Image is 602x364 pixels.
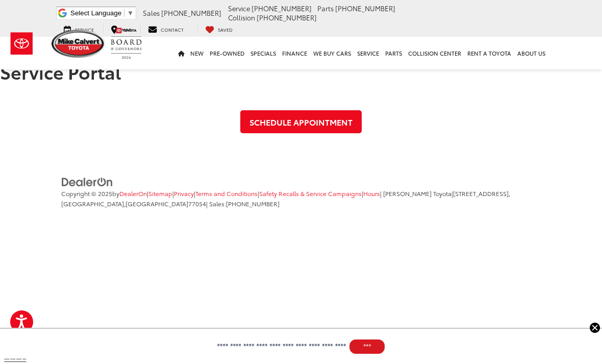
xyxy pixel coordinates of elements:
span: Contact [161,26,184,33]
span: | Sales: [206,199,280,208]
span: [PHONE_NUMBER] [335,4,395,13]
a: Pre-Owned [207,37,247,69]
a: Privacy [174,189,194,198]
span: | [PERSON_NAME] Toyota [380,189,451,198]
span: Parts [317,4,334,13]
span: by [112,189,147,198]
a: DealerOn Home Page [119,189,147,198]
a: WE BUY CARS [310,37,354,69]
span: | [172,189,194,198]
img: Mike Calvert Toyota [52,30,106,58]
span: [PHONE_NUMBER] [252,4,312,13]
span: Service [75,26,94,33]
a: Service [354,37,382,69]
a: Sitemap [148,189,172,198]
a: Finance [279,37,310,69]
a: Specials [247,37,279,69]
a: Service [56,24,102,34]
a: Hours [363,189,380,198]
span: [GEOGRAPHIC_DATA] [126,199,188,208]
a: Map [103,24,139,34]
a: Terms and Conditions [195,189,258,198]
span: Select Language [70,9,121,17]
a: Home [175,37,187,69]
span: | [147,189,172,198]
img: DealerOn [61,177,113,188]
span: [PHONE_NUMBER] [161,8,221,17]
a: Rent a Toyota [464,37,514,69]
a: About Us [514,37,548,69]
span: | [194,189,258,198]
span: Service [228,4,250,13]
span: 77054 [188,199,206,208]
span: ​ [124,9,124,17]
span: | [362,189,380,198]
span: [PHONE_NUMBER] [226,199,280,208]
a: Safety Recalls & Service Campaigns, Opens in a new tab [259,189,362,198]
a: Parts [382,37,405,69]
span: ▼ [127,9,134,17]
a: Schedule Appointment [240,110,362,133]
a: Select Language​ [70,9,134,17]
span: Map [121,26,131,33]
a: Contact [140,24,191,34]
span: [GEOGRAPHIC_DATA], [61,199,126,208]
span: Copyright © 2025 [61,189,112,198]
span: Collision [228,13,255,22]
a: My Saved Vehicles [197,24,240,34]
span: [PHONE_NUMBER] [257,13,317,22]
span: [STREET_ADDRESS], [453,189,510,198]
span: | [258,189,362,198]
span: Saved [218,26,233,33]
a: DealerOn [61,176,113,186]
a: Collision Center [405,37,464,69]
img: Toyota [3,27,41,60]
a: New [187,37,207,69]
span: Sales [143,8,160,17]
